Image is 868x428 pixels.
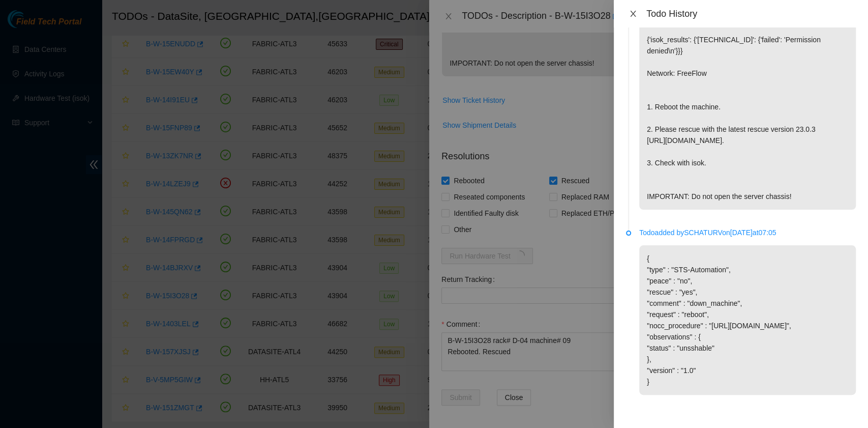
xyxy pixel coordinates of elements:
[626,9,640,19] button: Close
[639,245,856,395] p: { "type" : "STS-Automation", "peace" : "no", "rescue" : "yes", "comment" : "down_machine", "reque...
[639,4,856,210] p: {"template":"unsshable" } {'isok_results': {'[TECHNICAL_ID]': {'failed': 'Permission denied\n'}}}...
[646,8,856,19] div: Todo History
[629,10,637,18] span: close
[639,227,856,238] p: Todo added by SCHATURV on [DATE] at 07:05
